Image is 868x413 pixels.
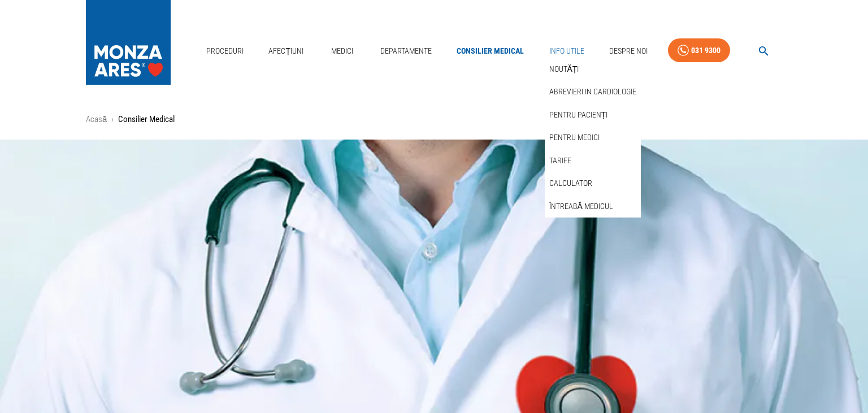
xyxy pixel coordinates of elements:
a: Pentru medici [547,128,602,147]
a: Medici [324,40,360,63]
div: Calculator [545,172,641,195]
a: Departamente [376,40,436,63]
a: Pentru pacienți [547,106,610,124]
div: 031 9300 [691,44,721,58]
div: Pentru pacienți [545,103,641,127]
nav: breadcrumb [86,113,782,126]
a: Afecțiuni [264,40,308,63]
a: Despre Noi [605,40,652,63]
li: › [111,113,114,126]
a: Acasă [86,114,107,124]
a: Info Utile [545,40,589,63]
a: 031 9300 [668,38,730,63]
div: Abrevieri in cardiologie [545,80,641,103]
a: Proceduri [202,40,248,63]
a: Noutăți [547,60,581,79]
a: Calculator [547,174,594,193]
div: Tarife [545,149,641,172]
div: Pentru medici [545,126,641,149]
div: Noutăți [545,58,641,81]
a: Tarife [547,151,574,170]
a: Abrevieri in cardiologie [547,82,639,101]
a: Consilier Medical [452,40,528,63]
p: Consilier Medical [118,113,175,126]
div: Întreabă medicul [545,195,641,218]
nav: secondary mailbox folders [545,58,641,218]
a: Întreabă medicul [547,197,615,216]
